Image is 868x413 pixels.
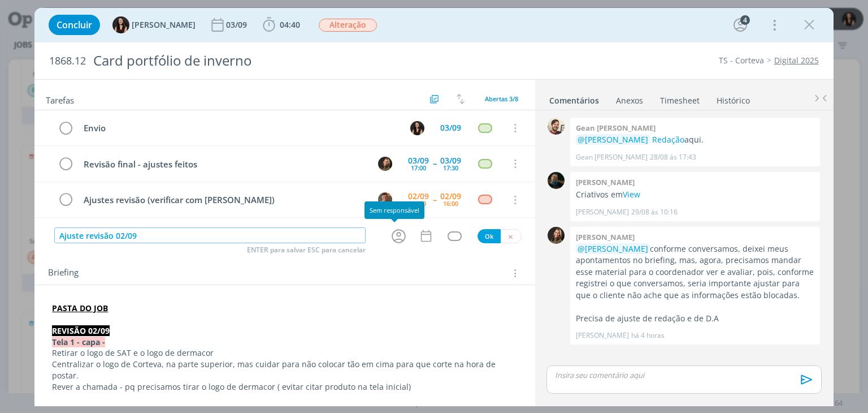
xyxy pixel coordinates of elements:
div: Revisão final - ajustes feitos [79,157,367,171]
a: Comentários [549,90,600,106]
div: 16:00 [443,200,458,206]
button: I [409,119,426,136]
div: 15:00 [411,200,426,206]
p: [PERSON_NAME] [576,330,629,341]
span: ENTER para salvar ESC para cancelar [247,246,366,255]
p: Precisa de ajuste de redação e de D.A [576,313,814,324]
a: TS - Corteva [719,55,764,66]
span: -- [433,160,436,167]
p: [PERSON_NAME] [576,207,629,217]
b: Gean [PERSON_NAME] [576,123,656,133]
img: M [548,172,565,189]
span: Alteração [319,19,377,32]
b: [PERSON_NAME] [576,177,635,187]
div: dialog [34,8,833,406]
img: arrow-down-up.svg [457,94,465,104]
button: Concluir [49,15,100,35]
p: aqui. [576,134,814,145]
div: 03/09 [408,157,429,165]
div: 02/09 [408,192,429,200]
span: [PERSON_NAME] [132,21,196,29]
div: 4 [740,15,750,25]
div: 02/09 [440,192,461,200]
div: Card portfólio de inverno [88,47,493,75]
span: 1868.12 [49,55,86,67]
div: 03/09 [440,124,461,132]
span: Abertas 3/8 [485,94,518,103]
p: Retirar o logo de SAT e o logo de dermacor [52,347,517,359]
button: Alteração [318,18,377,32]
button: J [377,155,394,172]
div: Ajustes revisão (verificar com [PERSON_NAME]) [79,193,367,207]
div: 17:00 [411,165,426,171]
div: Anexos [616,95,643,106]
span: -- [433,196,436,204]
a: View [623,189,640,200]
div: 17:30 [443,165,458,171]
a: Timesheet [659,90,700,106]
div: Envio [79,121,400,135]
span: há 4 horas [631,330,665,341]
p: Centralizar o logo de Corteva, na parte superior, mas cuidar para não colocar tão em cima para qu... [52,359,517,381]
span: Briefing [48,266,79,281]
div: 03/09 [226,21,249,29]
span: 28/08 às 17:43 [650,152,696,162]
img: T [378,192,392,206]
a: PASTA DO JOB [52,303,108,313]
span: Tarefas [46,92,74,106]
p: conforme conversamos, deixei meus apontamentos no briefing, mas, agora, precisamos mandar esse ma... [576,243,814,301]
a: Redação [652,134,684,145]
b: [PERSON_NAME] [576,232,635,242]
a: Digital 2025 [774,55,819,66]
div: Sem responsável [364,201,424,219]
img: G [548,118,565,135]
a: Histórico [716,90,750,106]
strong: Tela 1 - capa - [52,337,105,347]
button: 04:40 [260,16,303,34]
div: 03/09 [440,157,461,165]
img: I [410,121,424,135]
span: Concluir [57,20,92,29]
span: @[PERSON_NAME] [578,243,648,254]
span: @[PERSON_NAME] [578,134,648,145]
button: T [377,191,394,208]
p: Criativos em [576,189,814,200]
button: 4 [731,16,749,34]
span: 29/08 às 10:16 [631,207,678,217]
img: J [378,157,392,171]
button: I[PERSON_NAME] [112,16,196,33]
img: I [112,16,129,33]
strong: REVISÃO 02/09 [52,325,110,336]
p: Rever a chamada - pq precisamos tirar o logo de dermacor ( evitar citar produto na tela inicial) [52,381,517,393]
p: Gean [PERSON_NAME] [576,152,648,162]
span: 04:40 [280,19,300,30]
img: J [548,227,565,244]
button: Ok [478,229,501,243]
